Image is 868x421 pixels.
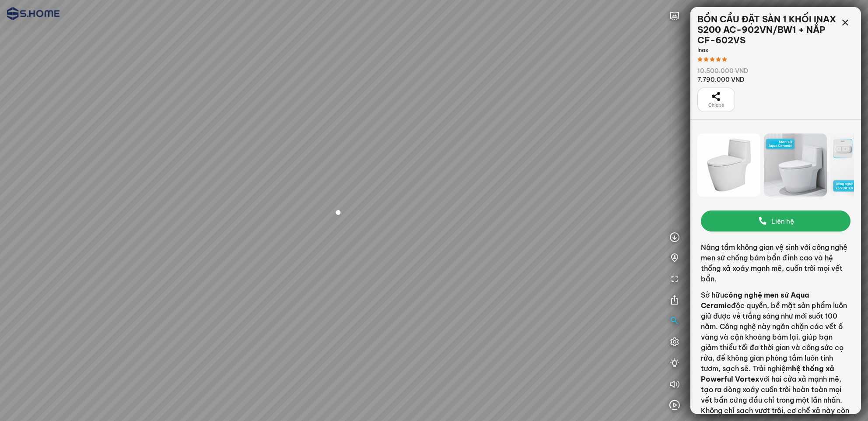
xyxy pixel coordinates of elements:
[771,216,794,227] span: Liên hệ
[703,57,709,62] span: star
[722,57,727,62] span: star
[710,57,715,62] span: star
[697,67,836,75] div: 10.500.000 VND
[701,242,850,284] p: Nâng tầm không gian vệ sinh với công nghệ men sứ chống bám bẩn đỉnh cao và hệ thống xả xoáy mạnh ...
[697,75,836,84] div: 7.790.000 VND
[701,291,811,310] strong: công nghệ men sứ Aqua Ceramic
[697,57,703,62] span: star
[7,7,59,20] img: logo
[697,14,836,46] div: BỒN CẦU ĐẶT SÀN 1 KHỐI INAX S200 AC-902VN/BW1 + NẮP CF-602VS
[701,210,850,232] button: Liên hệ
[716,57,721,62] span: star
[697,46,836,54] div: Inax
[708,102,724,109] span: Chia sẻ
